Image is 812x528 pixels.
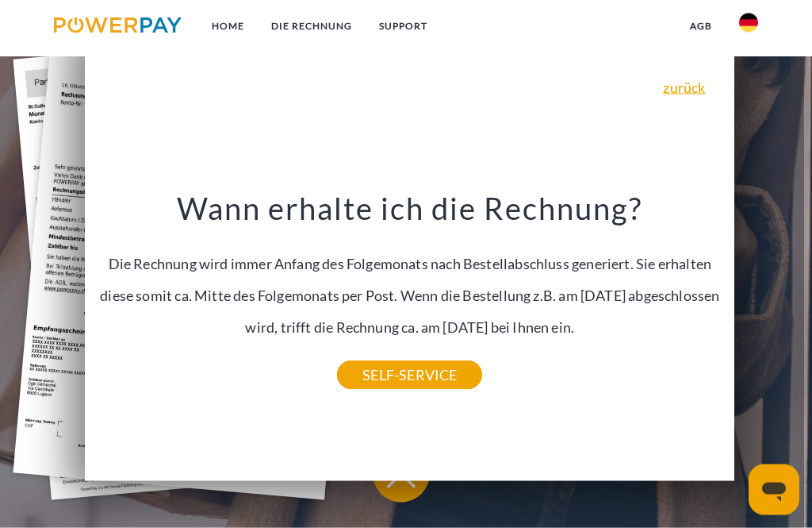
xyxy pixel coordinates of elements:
[337,360,482,389] a: SELF-SERVICE
[54,17,182,33] img: logo-powerpay.svg
[373,445,744,503] button: Rechnungskauf nicht möglich
[384,456,419,491] img: qb_close.svg
[394,445,744,503] span: Rechnungskauf nicht möglich
[258,12,366,40] a: DIE RECHNUNG
[749,464,799,515] iframe: Schaltfläche zum Öffnen des Messaging-Fensters
[93,191,728,376] div: Die Rechnung wird immer Anfang des Folgemonats nach Bestellabschluss generiert. Sie erhalten dies...
[198,12,258,40] a: Home
[663,80,705,94] a: zurück
[739,13,758,33] img: de
[676,12,726,40] a: agb
[366,12,441,40] a: SUPPORT
[93,191,728,229] h3: Wann erhalte ich die Rechnung?
[352,442,764,506] a: Rechnungskauf nicht möglich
